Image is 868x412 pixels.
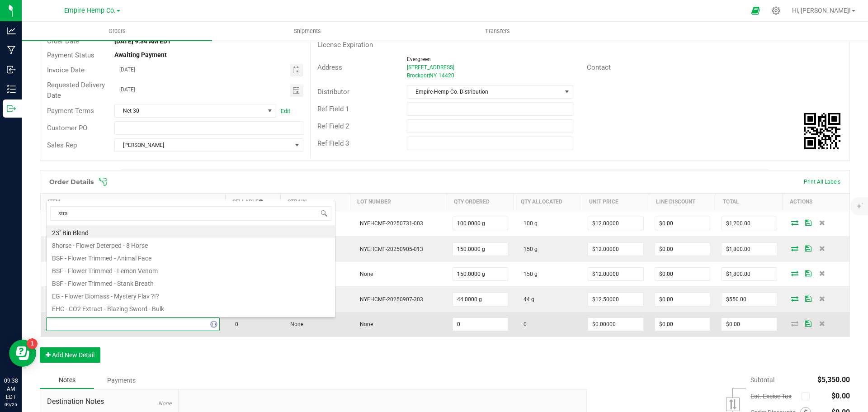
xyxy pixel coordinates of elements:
input: 0 [588,217,643,230]
iframe: Resource center [9,340,36,367]
input: 0 [655,293,710,306]
span: Ref Field 3 [317,139,349,147]
p: 09/25 [4,401,18,408]
span: Save Order Detail [802,296,815,301]
input: 0 [453,243,508,256]
th: Item [41,194,226,210]
span: 0 [231,321,238,327]
th: Actions [783,194,849,210]
input: 0 [655,217,710,230]
span: [PERSON_NAME] [115,139,291,152]
input: 0 [588,268,643,280]
th: Line Discount [649,194,716,210]
span: Delete Order Detail [815,270,829,276]
span: Invoice Date [47,66,85,74]
span: $0.00 [831,392,850,400]
span: Open Ecommerce Menu [745,2,766,19]
th: Lot Number [350,194,447,210]
span: Net 30 [115,104,264,117]
span: Hi, [PERSON_NAME]! [792,7,851,14]
iframe: Resource center unread badge [27,338,38,349]
input: 0 [453,318,508,331]
span: 44 g [519,296,534,303]
span: Est. Excise Tax [750,393,798,400]
span: Orders [96,27,138,35]
span: Shipments [282,27,333,35]
span: Delete Order Detail [815,296,829,301]
span: Toggle calendar [290,84,303,97]
span: None [355,321,373,327]
th: Strain [280,194,350,210]
span: [STREET_ADDRESS] [407,64,454,71]
inline-svg: Inbound [7,65,16,74]
th: Total [716,194,783,210]
span: 14420 [439,72,454,79]
input: 0 [655,243,710,256]
input: 0 [588,293,643,306]
span: Requested Delivery Date [47,81,105,99]
span: Empire Hemp Co. [64,7,116,14]
th: Sellable [225,194,280,210]
span: Contact [587,63,611,71]
input: 0 [722,268,777,280]
a: Transfers [402,22,593,41]
span: Empire Hemp Co. Distribution [407,85,561,98]
span: Payment Status [47,51,94,59]
input: 0 [722,217,777,230]
th: Qty Ordered [447,194,514,210]
input: 0 [588,243,643,256]
span: Save Order Detail [802,246,815,251]
span: 150 g [519,246,538,252]
h1: Order Details [49,178,94,185]
span: NYEHCMF-20250905-013 [355,246,423,252]
input: 0 [655,268,710,280]
span: 100 g [519,220,538,227]
inline-svg: Analytics [7,26,16,35]
span: Destination Notes [47,396,171,407]
span: Order Date [47,37,79,45]
span: 150 g [519,271,538,277]
inline-svg: Manufacturing [7,46,16,55]
th: Qty Allocated [514,194,582,210]
span: Customer PO [47,124,87,132]
strong: [DATE] 9:34 AM EDT [114,38,171,45]
span: Save Order Detail [802,220,815,225]
div: Manage settings [770,6,782,15]
span: Ref Field 1 [317,105,349,113]
inline-svg: Inventory [7,85,16,94]
input: 0 [453,293,508,306]
span: License Expiration [317,41,373,49]
div: Payments [94,372,148,388]
span: , [429,72,429,79]
input: 0 [722,318,777,331]
span: Toggle calendar [290,64,303,76]
input: 0 [655,318,710,331]
a: Shipments [212,22,402,41]
span: $5,350.00 [817,375,850,384]
span: None [286,321,303,327]
span: Transfers [473,27,522,35]
span: Ref Field 2 [317,122,349,130]
span: None [355,271,373,277]
span: Save Order Detail [802,321,815,326]
input: 0 [722,243,777,256]
button: Add New Detail [40,347,100,363]
img: Scan me! [804,113,840,149]
span: Calculate excise tax [802,390,814,403]
span: 0 [519,321,527,327]
div: Notes [40,372,94,389]
qrcode: 00000077 [804,113,840,149]
span: NY [429,72,437,79]
inline-svg: Outbound [7,104,16,113]
span: Payment Terms [47,107,94,115]
span: Distributor [317,88,349,96]
span: Subtotal [750,376,774,384]
a: Edit [281,108,290,114]
a: Orders [22,22,212,41]
span: Save Order Detail [802,270,815,276]
span: Delete Order Detail [815,246,829,251]
span: NYEHCMF-20250731-003 [355,220,423,227]
span: NYEHCMF-20250907-303 [355,296,423,303]
span: Delete Order Detail [815,220,829,225]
